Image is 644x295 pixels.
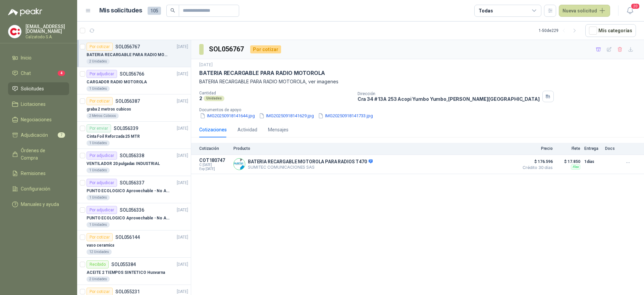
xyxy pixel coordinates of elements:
p: SOL056338 [120,153,144,158]
p: BATERIA RECARGABLE PARA RADIO MOTOROLA, ver imagenes [199,78,636,85]
p: Cinta Foil Reforzada 25 MTR [87,133,140,140]
a: Por adjudicarSOL056338[DATE] VENTILADOR 20 pulgadas INDUSTRIAL1 Unidades [77,149,191,176]
p: [DATE] [177,44,188,50]
p: [DATE] [177,153,188,159]
span: 7 [58,132,65,138]
span: Configuración [21,185,50,193]
p: SOL056336 [120,208,144,212]
button: IMG20250918141629.jpg [258,112,315,119]
span: Solicitudes [21,85,44,92]
div: Por adjudicar [87,179,117,187]
span: Exp: [DATE] [199,167,229,171]
a: Negociaciones [8,113,69,126]
span: 105 [148,7,161,15]
a: Por cotizarSOL056144[DATE] vaso ceramica12 Unidades [77,230,191,258]
a: Por adjudicarSOL056336[DATE] PUNTO ECOLOGICO Aprovechable - No Aprovechable 20Litros Blanco - Neg... [77,203,191,230]
div: Cotizaciones [199,126,227,133]
p: ACEITE 2 TIEMPOS SINTETICO Husvarna [87,269,165,276]
p: SOL056387 [115,99,140,103]
div: 1 Unidades [87,168,110,173]
a: Licitaciones [8,98,69,111]
div: Por adjudicar [87,70,117,78]
span: Chat [21,70,31,77]
p: [DATE] [199,62,213,68]
p: SOL056339 [114,126,138,131]
div: Actividad [237,126,257,133]
div: 1 Unidades [87,195,110,200]
p: Cra 34 # 13A 253 Acopi Yumbo Yumbo , [PERSON_NAME][GEOGRAPHIC_DATA] [358,96,540,102]
span: Licitaciones [21,100,46,108]
button: IMG20250918141733.jpg [317,112,374,119]
p: SUMITEC COMUNICACIONES SAS [248,165,373,170]
p: BATERIA RECARGABLE MOTOROLA PARA RADIOS T470 [248,159,373,165]
img: Company Logo [234,159,245,170]
div: Mensajes [268,126,288,133]
span: Inicio [21,54,32,61]
div: Por cotizar [87,233,113,241]
a: Remisiones [8,167,69,180]
p: Entrega [584,146,601,151]
div: Flex [571,164,580,170]
p: SOL055384 [111,262,136,267]
img: Company Logo [8,25,21,38]
a: RecibidoSOL055384[DATE] ACEITE 2 TIEMPOS SINTETICO Husvarna2 Unidades [77,258,191,285]
p: Flete [557,146,580,151]
p: graba 2 metros cubicos [87,106,131,113]
p: [DATE] [177,125,188,132]
p: SOL055231 [115,289,140,294]
div: Unidades [204,96,224,101]
span: 4 [58,71,65,76]
p: [DATE] [177,289,188,295]
p: Calzatodo S.A. [25,35,69,39]
div: Por adjudicar [87,152,117,160]
div: Por adjudicar [87,206,117,214]
p: Precio [519,146,553,151]
p: PUNTO ECOLOGICO Aprovechable - No Aprovechable 20Litros Blanco - Negro [87,188,170,194]
span: Manuales y ayuda [21,201,59,208]
span: $ 176.596 [519,158,553,166]
p: Cotización [199,146,229,151]
div: 12 Unidades [87,249,112,255]
p: [DATE] [177,180,188,186]
p: Dirección [358,91,540,96]
div: Recibido [87,260,109,268]
div: 1 Unidades [87,222,110,227]
p: BATERIA RECARGABLE PARA RADIO MOTOROLA [87,52,170,58]
div: Por enviar [87,124,111,132]
p: PUNTO ECOLOGICO Aprovechable - No Aprovechable 20Litros Blanco - Negro [87,215,170,221]
p: SOL056766 [120,72,144,76]
p: BATERIA RECARGABLE PARA RADIO MOTOROLA [199,70,325,77]
div: Todas [479,7,493,14]
p: Cantidad [199,91,352,95]
button: Nueva solicitud [559,5,610,17]
div: Por cotizar [87,97,113,105]
p: 1 días [584,158,601,166]
p: VENTILADOR 20 pulgadas INDUSTRIAL [87,161,160,167]
button: 20 [624,5,636,17]
div: 2 Metros Cúbicos [87,113,119,119]
button: IMG20250918141644.jpg [199,112,256,119]
p: Documentos de apoyo [199,108,641,112]
a: Adjudicación7 [8,129,69,141]
h1: Mis solicitudes [99,6,142,15]
span: Crédito 30 días [519,166,553,170]
p: vaso ceramica [87,242,114,249]
a: Por adjudicarSOL056337[DATE] PUNTO ECOLOGICO Aprovechable - No Aprovechable 20Litros Blanco - Neg... [77,176,191,203]
a: Configuración [8,182,69,195]
div: 1 Unidades [87,140,110,146]
span: Adjudicación [21,131,48,139]
p: [EMAIL_ADDRESS][DOMAIN_NAME] [25,24,69,34]
p: Docs [605,146,619,151]
a: Por cotizarSOL056767[DATE] BATERIA RECARGABLE PARA RADIO MOTOROLA2 Unidades [77,40,191,67]
p: [DATE] [177,98,188,104]
p: [DATE] [177,234,188,241]
p: [DATE] [177,71,188,77]
p: SOL056144 [115,235,140,240]
img: Logo peakr [8,8,42,16]
a: Órdenes de Compra [8,144,69,164]
p: [DATE] [177,207,188,213]
a: Chat4 [8,67,69,80]
span: 20 [631,3,640,9]
p: SOL056337 [120,180,144,185]
a: Por cotizarSOL056387[DATE] graba 2 metros cubicos2 Metros Cúbicos [77,94,191,122]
